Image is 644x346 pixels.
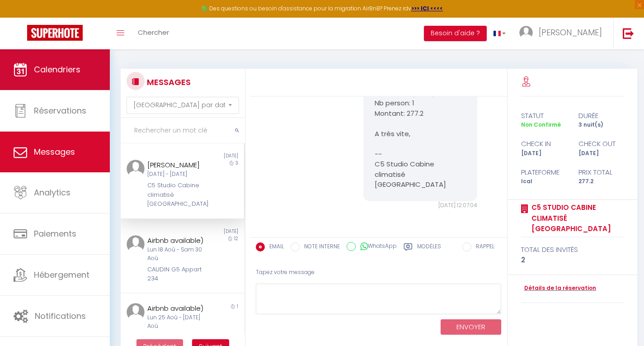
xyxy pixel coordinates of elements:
[573,110,630,121] div: durée
[417,242,441,254] label: Modèles
[35,310,86,322] span: Notifications
[515,167,573,178] div: Plateforme
[127,235,145,253] img: ...
[515,177,573,186] div: Ical
[573,177,630,186] div: 277.2
[147,265,207,284] div: CAUDIN G5 Appart 234
[145,72,191,92] h3: MESSAGES
[356,242,397,252] label: WhatsApp
[147,235,207,246] div: Airbnb available)
[521,121,561,128] span: Non Confirmé
[573,121,630,129] div: 3 nuit(s)
[147,313,207,331] div: Lun 25 Aoû - [DATE] Aoû
[127,160,145,178] img: ...
[519,26,533,39] img: ...
[441,319,501,335] button: ENVOYER
[623,28,634,39] img: logout
[182,228,244,235] div: [DATE]
[515,110,573,121] div: statut
[515,138,573,149] div: check in
[256,261,501,284] div: Tapez votre message
[471,242,494,252] label: RAPPEL
[147,181,207,209] div: C5 Studio Cabine climatisé [GEOGRAPHIC_DATA]
[515,149,573,158] div: [DATE]
[127,303,145,321] img: ...
[521,284,596,293] a: Détails de la réservation
[34,105,86,116] span: Réservations
[235,160,238,166] span: 3
[528,202,625,234] a: C5 Studio Cabine climatisé [GEOGRAPHIC_DATA]
[512,18,613,49] a: ... [PERSON_NAME]
[182,152,244,160] div: [DATE]
[521,244,625,255] div: total des invités
[138,28,169,37] span: Chercher
[147,160,207,171] div: [PERSON_NAME]
[147,303,207,314] div: Airbnb available)
[411,5,443,12] a: >>> ICI <<<<
[300,242,340,252] label: NOTE INTERNE
[573,138,630,149] div: check out
[34,187,71,198] span: Analytics
[424,26,487,41] button: Besoin d'aide ?
[265,242,284,252] label: EMAIL
[34,228,76,239] span: Paiements
[539,27,602,38] span: [PERSON_NAME]
[147,246,207,263] div: Lun 18 Aoû - Sam 30 Aoû
[34,146,75,157] span: Messages
[121,118,245,143] input: Rechercher un mot clé
[573,167,630,178] div: Prix total
[234,235,238,242] span: 12
[573,149,630,158] div: [DATE]
[131,18,176,49] a: Chercher
[237,303,238,310] span: 1
[34,64,80,75] span: Calendriers
[27,25,83,41] img: Super Booking
[363,201,477,210] div: [DATE] 12:07:04
[34,269,89,280] span: Hébergement
[521,255,625,265] div: 2
[147,170,207,179] div: [DATE] - [DATE]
